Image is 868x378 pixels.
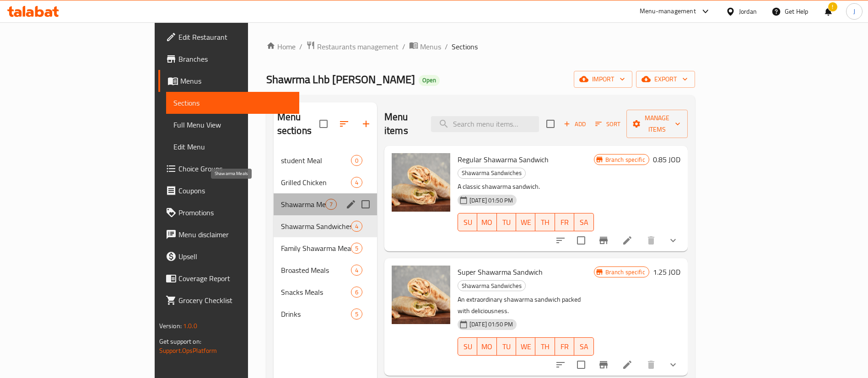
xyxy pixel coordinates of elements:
nav: breadcrumb [266,41,695,53]
span: 6 [351,288,362,297]
a: Coverage Report [158,267,300,289]
div: Family Shawarma Meals5 [274,237,377,259]
a: Promotions [158,202,300,224]
span: 7 [326,200,336,209]
div: student Meal [281,155,351,166]
span: TH [539,340,551,353]
button: export [636,71,695,88]
a: Edit Restaurant [158,26,300,48]
span: import [581,74,625,85]
input: search [431,116,539,132]
button: SA [574,337,593,356]
div: Grilled Chicken4 [274,171,377,193]
span: SA [578,340,590,353]
h6: 1.25 JOD [653,266,680,278]
button: edit [344,197,358,211]
span: Branches [178,53,292,64]
span: Menu disclaimer [178,229,292,240]
button: WE [516,213,535,231]
button: SU [458,213,477,231]
span: Select all sections [314,114,333,133]
button: Add [560,117,589,131]
span: Sections [452,41,478,52]
span: Broasted Meals [281,265,351,276]
span: Edit Restaurant [178,32,292,43]
a: Branches [158,48,300,70]
span: Version: [159,320,182,332]
span: Coverage Report [178,273,292,284]
span: Branch specific [602,155,649,164]
button: sort-choices [550,229,571,251]
a: Menus [409,41,441,53]
div: Shawarma Sandwiches [458,168,526,179]
span: Grocery Checklist [178,295,292,306]
div: Menu-management [640,6,696,17]
h2: Menu items [384,110,420,138]
span: Sort sections [333,113,355,135]
span: Shawarma Sandwiches [458,281,525,291]
span: Menus [180,75,292,86]
button: Add section [355,113,377,135]
span: J [853,6,855,16]
button: FR [555,213,574,231]
div: items [351,265,362,276]
span: TU [501,216,512,229]
a: Full Menu View [166,114,300,136]
div: items [351,155,362,166]
span: export [643,74,688,85]
span: Sort [595,119,620,129]
span: Snacks Meals [281,287,351,298]
p: A classic shawarma sandwich. [458,181,594,192]
div: Jordan [739,6,757,16]
svg: Show Choices [668,359,679,370]
span: Promotions [178,207,292,218]
div: Shawarma Meals7edit [274,193,377,215]
button: import [574,71,632,88]
span: Add [562,119,587,129]
div: items [351,287,362,298]
span: SU [462,216,474,229]
div: items [351,177,362,188]
span: SU [462,340,474,353]
span: 5 [351,310,362,319]
span: Shawarma Meals [281,199,325,210]
a: Edit menu item [622,235,633,246]
span: Upsell [178,251,292,262]
span: Grilled Chicken [281,177,351,188]
a: Edit Menu [166,136,300,158]
img: Regular Shawarma Sandwich [392,153,450,212]
span: FR [559,340,571,353]
button: MO [477,337,496,356]
span: Full Menu View [173,119,292,130]
span: Sort items [589,117,626,131]
span: Select to update [571,355,591,374]
div: items [351,309,362,319]
span: Family Shawarma Meals [281,243,351,254]
a: Coupons [158,180,300,202]
p: An extraordinary shawarma sandwich packed with deliciousness. [458,294,594,317]
span: WE [520,216,532,229]
button: show more [662,354,684,376]
div: items [351,221,362,232]
div: Shawarma Sandwiches [281,221,351,232]
span: MO [481,216,493,229]
a: Restaurants management [306,41,399,53]
button: sort-choices [550,354,571,376]
button: SU [458,337,477,356]
span: Coupons [178,185,292,196]
button: delete [640,354,662,376]
button: TU [497,213,516,231]
span: Manage items [634,112,680,135]
span: 4 [351,266,362,275]
a: Choice Groups [158,158,300,180]
span: Select section [541,114,560,133]
div: Open [419,75,440,86]
span: 4 [351,178,362,187]
span: Choice Groups [178,163,292,174]
span: Drinks [281,309,351,319]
